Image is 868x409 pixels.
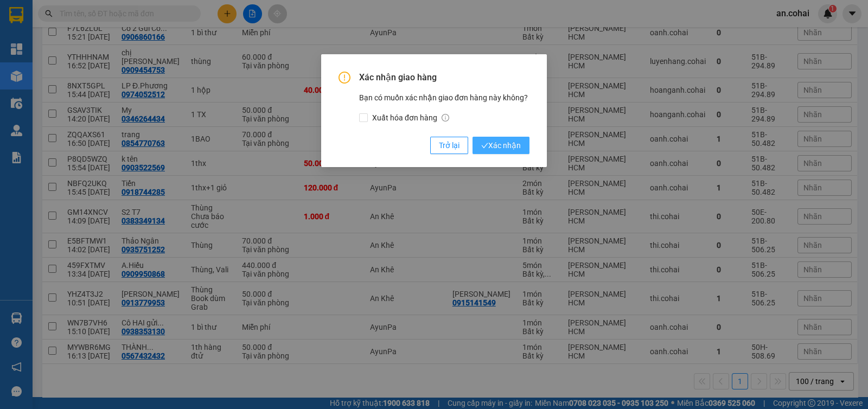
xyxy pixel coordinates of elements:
button: checkXác nhận [473,137,529,154]
span: info-circle [442,114,449,122]
span: Xuất hóa đơn hàng [368,112,454,124]
span: check [481,142,488,149]
span: Trở lại [439,139,459,151]
div: Bạn có muốn xác nhận giao đơn hàng này không? [359,92,529,124]
button: Trở lại [430,137,468,154]
span: exclamation-circle [339,72,350,84]
span: Xác nhận giao hàng [359,72,529,84]
span: Xác nhận [481,139,521,151]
